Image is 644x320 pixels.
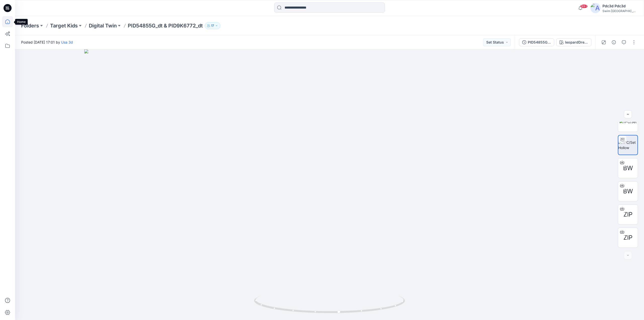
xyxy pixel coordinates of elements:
img: 1PC/Set [619,119,637,124]
div: leopardDreams [565,40,588,45]
span: BW [623,164,633,173]
button: Details [610,38,618,46]
a: Usa 3d [61,40,73,44]
button: 17 [205,22,220,29]
button: PID54855G_dt & PID9K6772_dt [519,38,554,46]
a: Target Kids [50,22,78,29]
span: BW [623,187,633,196]
img: eyJhbGciOiJIUzI1NiIsImtpZCI6IjAiLCJzbHQiOiJzZXMiLCJ0eXAiOiJKV1QifQ.eyJkYXRhIjp7InR5cGUiOiJzdG9yYW... [84,49,575,320]
img: avatar [590,3,600,13]
a: Folders [21,22,39,29]
span: 99+ [580,4,588,8]
div: PID54855G_dt & PID9K6772_dt [528,40,551,45]
div: Swim [GEOGRAPHIC_DATA] [602,9,638,13]
span: Posted [DATE] 17:01 by [21,40,73,45]
span: ZIP [623,233,632,242]
a: Digital Twin [89,22,117,29]
p: PID54855G_dt & PID9K6772_dt [128,22,203,29]
span: ZIP [623,210,632,219]
div: Pdc3d Pdc3d [602,3,638,9]
p: 17 [211,23,214,28]
img: 1PC/Set Hollow [618,140,637,150]
button: leopardDreams [556,38,591,46]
